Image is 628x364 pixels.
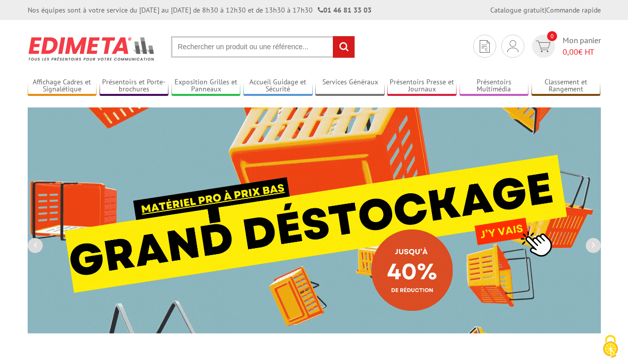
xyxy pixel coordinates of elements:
[490,5,601,15] div: |
[460,78,529,94] a: Présentoirs Multimédia
[563,47,578,57] span: 0,00
[480,40,490,53] img: devis rapide
[171,36,355,58] input: Rechercher un produit ou une référence...
[100,78,169,94] a: Présentoirs et Porte-brochures
[315,78,385,94] a: Services Généraux
[547,31,557,41] span: 0
[333,36,354,58] input: rechercher
[531,78,601,94] a: Classement et Rangement
[563,46,601,58] span: € HT
[318,6,372,15] strong: 01 46 81 33 03
[546,6,601,15] a: Commande rapide
[563,35,601,58] span: Mon panier
[529,35,601,58] a: devis rapide 0 Mon panier 0,00€ HT
[28,78,97,94] a: Affichage Cadres et Signalétique
[536,41,551,52] img: devis rapide
[28,30,156,67] img: Présentoir, panneau, stand - Edimeta - PLV, affichage, mobilier bureau, entreprise
[507,40,518,52] img: devis rapide
[28,5,372,15] div: Nos équipes sont à votre service du [DATE] au [DATE] de 8h30 à 12h30 et de 13h30 à 17h30
[593,330,628,364] button: Cookies (fenêtre modale)
[243,78,313,94] a: Accueil Guidage et Sécurité
[598,334,623,359] img: Cookies (fenêtre modale)
[171,78,241,94] a: Exposition Grilles et Panneaux
[490,6,545,15] a: Catalogue gratuit
[387,78,457,94] a: Présentoirs Presse et Journaux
